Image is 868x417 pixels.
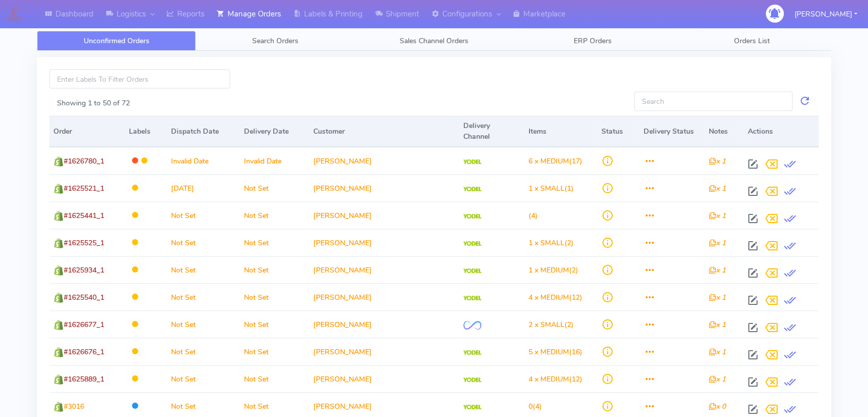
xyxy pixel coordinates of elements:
span: #1625934_1 [64,265,104,275]
i: x 1 [709,347,726,357]
span: (4) [529,402,542,411]
td: [PERSON_NAME] [309,365,459,392]
th: Actions [744,116,819,147]
input: Enter Labels To Filter Orders [49,69,230,88]
span: Unconfirmed Orders [84,36,149,46]
td: Invalid Date [167,147,240,174]
span: 0 [529,402,533,411]
td: Not Set [167,338,240,365]
th: Order [49,116,125,147]
button: [PERSON_NAME] [787,4,865,25]
td: Not Set [167,311,240,338]
td: [PERSON_NAME] [309,256,459,283]
img: Yodel [463,214,481,219]
td: Invalid Date [240,147,309,174]
span: 4 x MEDIUM [529,374,569,384]
span: 5 x MEDIUM [529,347,569,357]
img: Yodel [463,405,481,410]
img: Yodel [463,350,481,355]
th: Delivery Date [240,116,309,147]
span: 1 x MEDIUM [529,265,569,275]
span: 4 x MEDIUM [529,293,569,302]
span: 6 x MEDIUM [529,156,569,166]
td: Not Set [167,202,240,229]
td: Not Set [167,229,240,256]
img: Yodel [463,187,481,192]
td: Not Set [240,174,309,202]
th: Labels [125,116,167,147]
td: Not Set [167,283,240,311]
th: Status [597,116,639,147]
span: (1) [529,184,574,193]
i: x 1 [709,238,726,248]
span: #1626677_1 [64,320,104,330]
span: 1 x SMALL [529,184,564,193]
i: x 1 [709,211,726,221]
label: Showing 1 to 50 of 72 [57,98,130,108]
th: Items [524,116,597,147]
span: (12) [529,293,582,302]
img: OnFleet [463,321,481,330]
span: Sales Channel Orders [400,36,468,46]
span: 2 x SMALL [529,320,564,330]
td: [PERSON_NAME] [309,338,459,365]
td: Not Set [240,202,309,229]
span: #1625889_1 [64,374,104,384]
th: Dispatch Date [167,116,240,147]
td: [PERSON_NAME] [309,147,459,174]
span: #1625525_1 [64,238,104,248]
span: 1 x SMALL [529,238,564,248]
span: #1625441_1 [64,211,104,221]
i: x 1 [709,374,726,384]
th: Notes [705,116,744,147]
img: Yodel [463,241,481,246]
td: [PERSON_NAME] [309,283,459,311]
span: (17) [529,156,582,166]
td: [PERSON_NAME] [309,311,459,338]
span: (4) [529,211,538,221]
td: [DATE] [167,174,240,202]
span: Orders List [733,36,769,46]
td: Not Set [240,338,309,365]
span: (16) [529,347,582,357]
span: #3016 [64,402,84,411]
i: x 1 [709,320,726,330]
td: [PERSON_NAME] [309,229,459,256]
i: x 1 [709,265,726,275]
td: Not Set [240,229,309,256]
span: #1626780_1 [64,156,104,166]
td: Not Set [240,311,309,338]
ul: Tabs [37,31,831,51]
td: [PERSON_NAME] [309,202,459,229]
input: Search [634,92,793,111]
span: ERP Orders [574,36,612,46]
span: (2) [529,320,574,330]
img: Yodel [463,159,481,165]
span: #1625521_1 [64,184,104,193]
td: Not Set [240,365,309,392]
i: x 0 [709,402,726,411]
img: Yodel [463,377,481,383]
span: (12) [529,374,582,384]
img: Yodel [463,296,481,301]
td: Not Set [167,256,240,283]
td: [PERSON_NAME] [309,174,459,202]
td: Not Set [240,256,309,283]
span: Search Orders [252,36,298,46]
td: Not Set [167,365,240,392]
span: #1626676_1 [64,347,104,357]
span: (2) [529,238,574,248]
i: x 1 [709,293,726,302]
span: #1625540_1 [64,293,104,302]
td: Not Set [240,283,309,311]
span: (2) [529,265,578,275]
th: Delivery Channel [459,116,524,147]
i: x 1 [709,184,726,193]
th: Delivery Status [639,116,705,147]
img: Yodel [463,268,481,274]
th: Customer [309,116,459,147]
i: x 1 [709,156,726,166]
